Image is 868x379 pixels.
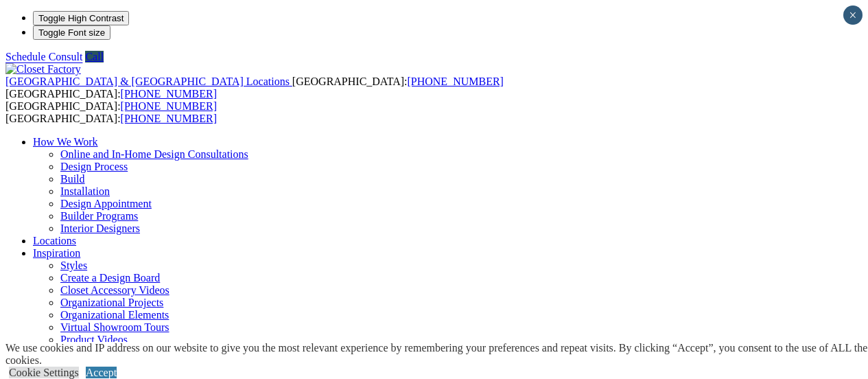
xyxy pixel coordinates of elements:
span: [GEOGRAPHIC_DATA]: [GEOGRAPHIC_DATA]: [5,100,217,124]
button: Toggle High Contrast [33,11,129,25]
a: Product Videos [60,334,128,345]
a: [PHONE_NUMBER] [407,76,503,87]
span: Toggle Font size [38,27,105,38]
a: Online and In-Home Design Consultations [60,148,248,160]
a: Closet Accessory Videos [60,284,169,296]
a: Installation [60,185,110,197]
a: Styles [60,260,87,271]
a: Create a Design Board [60,272,160,284]
a: Inspiration [33,247,80,259]
a: Virtual Showroom Tours [60,321,169,333]
a: Build [60,173,85,185]
a: Builder Programs [60,210,138,222]
a: Interior Designers [60,222,140,234]
span: [GEOGRAPHIC_DATA] & [GEOGRAPHIC_DATA] Locations [5,76,290,87]
button: Toggle Font size [33,25,110,40]
img: Closet Factory [5,63,81,76]
a: Design Process [60,161,128,172]
a: Organizational Projects [60,297,163,308]
a: How We Work [33,136,98,148]
a: Organizational Elements [60,309,169,321]
div: We use cookies and IP address on our website to give you the most relevant experience by remember... [5,342,868,367]
a: [PHONE_NUMBER] [121,113,217,124]
a: Cookie Settings [9,367,79,378]
a: Design Appointment [60,198,152,209]
a: Call [85,51,104,62]
a: Locations [33,235,76,246]
button: Close [843,5,863,25]
a: Accept [86,367,117,378]
span: Toggle High Contrast [38,13,124,23]
a: Schedule Consult [5,51,82,62]
a: [GEOGRAPHIC_DATA] & [GEOGRAPHIC_DATA] Locations [5,76,292,87]
a: [PHONE_NUMBER] [121,88,217,100]
a: [PHONE_NUMBER] [121,100,217,112]
span: [GEOGRAPHIC_DATA]: [GEOGRAPHIC_DATA]: [5,76,504,100]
